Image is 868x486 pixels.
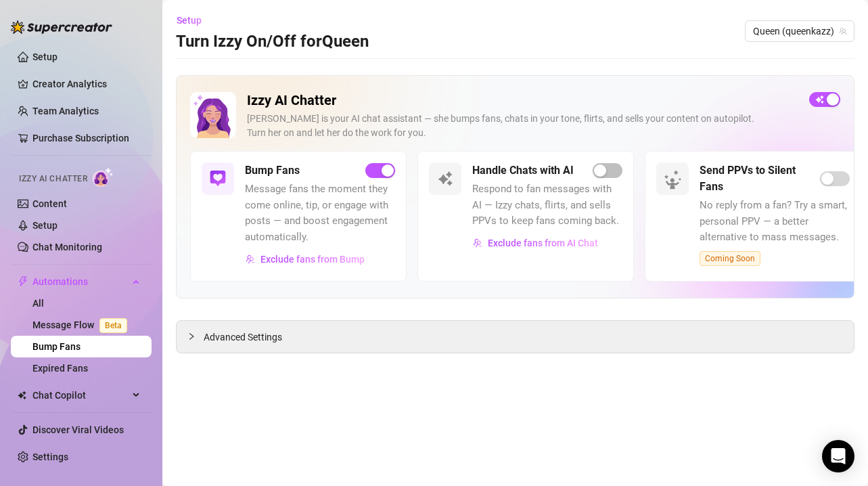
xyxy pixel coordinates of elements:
[245,248,365,270] button: Exclude fans from Bump
[18,391,26,400] img: Chat Copilot
[210,171,226,187] img: svg%3e
[187,332,196,340] span: collapsed
[247,112,798,140] div: [PERSON_NAME] is your AI chat assistant — she bumps fans, chats in your tone, flirts, and sells y...
[260,254,365,265] span: Exclude fans from Bump
[93,167,114,187] img: AI Chatter
[32,298,44,309] a: All
[32,319,133,330] a: Message FlowBeta
[32,133,129,143] a: Purchase Subscription
[473,238,482,248] img: svg%3e
[472,162,574,179] h5: Handle Chats with AI
[245,162,300,179] h5: Bump Fans
[32,220,58,231] a: Setup
[187,329,204,344] div: collapsed
[437,171,453,187] img: svg%3e
[839,27,847,35] span: team
[700,162,820,195] h5: Send PPVs to Silent Fans
[247,92,798,109] h2: Izzy AI Chatter
[11,20,112,34] img: logo-BBDzfeDw.svg
[19,173,87,185] span: Izzy AI Chatter
[700,198,850,246] span: No reply from a fan? Try a smart, personal PPV — a better alternative to mass messages.
[472,232,599,254] button: Exclude fans from AI Chat
[246,255,255,264] img: svg%3e
[32,363,88,374] a: Expired Fans
[32,341,81,352] a: Bump Fans
[472,181,622,229] span: Respond to fan messages with AI — Izzy chats, flirts, and sells PPVs to keep fans coming back.
[18,276,28,287] span: thunderbolt
[32,271,129,292] span: Automations
[32,73,141,95] a: Creator Analytics
[190,92,236,138] img: Izzy AI Chatter
[32,106,99,116] a: Team Analytics
[204,330,282,345] span: Advanced Settings
[753,21,846,41] span: Queen (queenkazz)
[32,242,102,252] a: Chat Monitoring
[245,181,395,245] span: Message fans the moment they come online, tip, or engage with posts — and boost engagement automa...
[32,198,67,209] a: Content
[32,384,129,406] span: Chat Copilot
[664,170,685,192] img: silent-fans-ppv-o-N6Mmdf.svg
[177,15,202,26] span: Setup
[32,51,58,62] a: Setup
[32,424,124,435] a: Discover Viral Videos
[32,451,68,462] a: Settings
[700,251,760,266] span: Coming Soon
[176,9,212,31] button: Setup
[99,318,127,333] span: Beta
[822,440,854,472] div: Open Intercom Messenger
[488,238,598,248] span: Exclude fans from AI Chat
[176,31,369,53] h3: Turn Izzy On/Off for Queen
